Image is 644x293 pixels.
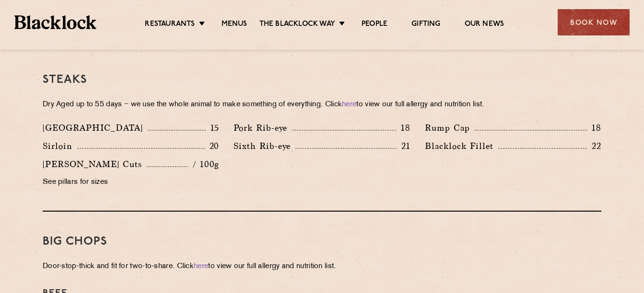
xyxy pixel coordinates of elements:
[43,121,148,135] p: [GEOGRAPHIC_DATA]
[396,122,410,134] p: 18
[234,139,295,153] p: Sixth Rib-eye
[425,121,475,135] p: Rump Cap
[411,20,440,30] a: Gifting
[222,20,247,30] a: Menus
[587,122,601,134] p: 18
[43,176,219,189] p: See pillars for sizes
[362,20,387,30] a: People
[558,9,630,35] div: Book Now
[43,139,77,153] p: Sirloin
[587,140,601,152] p: 22
[234,121,292,135] p: Pork Rib-eye
[188,158,219,170] p: / 100g
[259,20,335,30] a: The Blacklock Way
[465,20,504,30] a: Our News
[397,140,410,152] p: 21
[43,260,601,273] p: Door-stop-thick and fit for two-to-share. Click to view our full allergy and nutrition list.
[43,98,601,112] p: Dry Aged up to 55 days − we use the whole animal to make something of everything. Click to view o...
[43,236,601,248] h3: Big Chops
[43,158,147,171] p: [PERSON_NAME] Cuts
[425,139,498,153] p: Blacklock Fillet
[206,122,220,134] p: 15
[43,74,601,86] h3: Steaks
[194,263,208,270] a: here
[14,15,96,29] img: BL_Textured_Logo-footer-cropped.svg
[145,20,195,30] a: Restaurants
[205,140,220,152] p: 20
[342,101,356,108] a: here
